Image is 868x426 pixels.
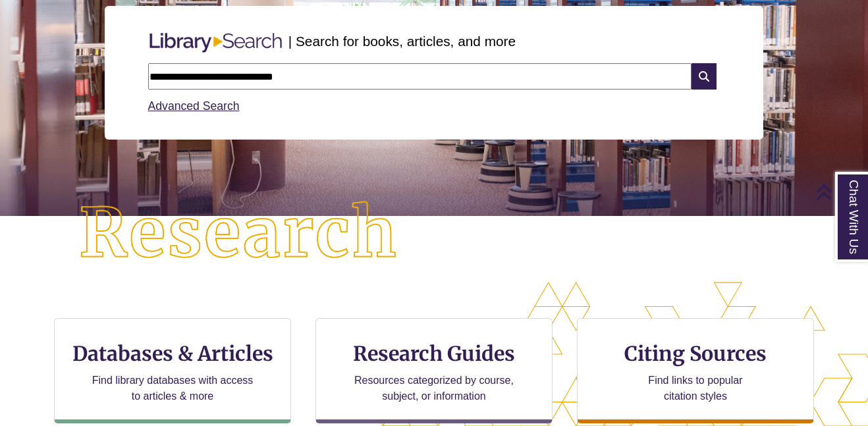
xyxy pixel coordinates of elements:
[315,318,553,423] a: Research Guides Resources categorized by course, subject, or information
[148,99,240,113] a: Advanced Search
[288,31,516,51] p: | Search for books, articles, and more
[348,373,520,404] p: Resources categorized by course, subject, or information
[815,183,865,201] a: Back to Top
[327,341,541,366] h3: Research Guides
[87,373,259,404] p: Find library databases with access to articles & more
[54,318,291,423] a: Databases & Articles Find library databases with access to articles & more
[692,63,717,90] i: Search
[65,341,280,366] h3: Databases & Articles
[43,166,434,302] img: Research
[577,318,814,423] a: Citing Sources Find links to popular citation styles
[631,373,759,404] p: Find links to popular citation styles
[615,341,776,366] h3: Citing Sources
[143,28,288,58] img: Libary Search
